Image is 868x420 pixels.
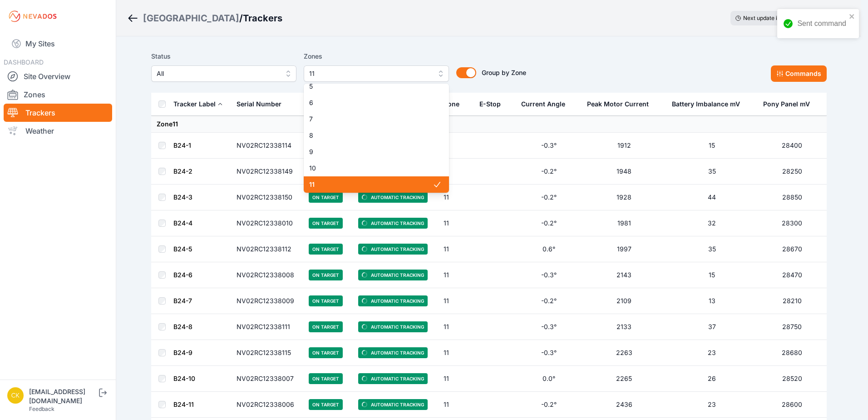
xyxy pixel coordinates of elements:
span: 10 [309,164,433,173]
span: 9 [309,147,433,156]
span: 11 [309,68,431,79]
button: 11 [304,65,449,82]
span: 6 [309,98,433,107]
span: 11 [309,180,433,189]
button: close [849,13,855,20]
span: 7 [309,115,433,124]
div: Sent command [797,18,846,29]
div: 11 [304,84,449,193]
span: 5 [309,82,433,91]
span: 8 [309,131,433,140]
